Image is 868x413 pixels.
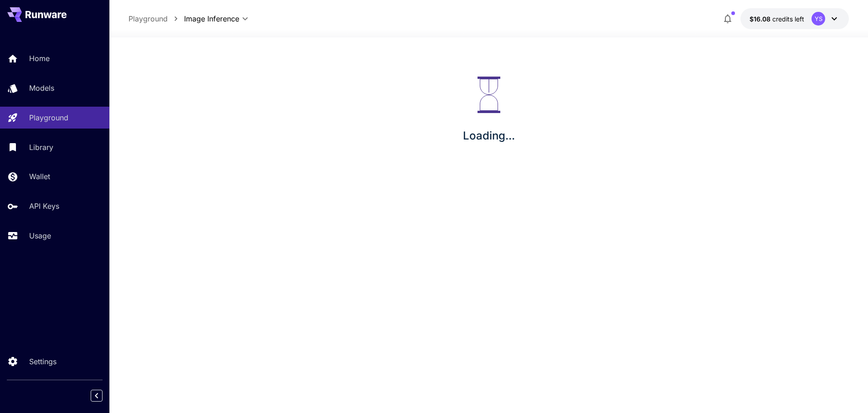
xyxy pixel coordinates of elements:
[29,356,56,367] p: Settings
[184,13,239,24] span: Image Inference
[128,13,184,24] nav: breadcrumb
[740,8,849,29] button: $16.08316YS
[29,83,54,93] p: Models
[750,15,772,23] span: $16.08
[29,112,68,123] p: Playground
[812,12,825,26] div: YS
[463,128,515,144] p: Loading...
[29,53,50,64] p: Home
[29,171,50,182] p: Wallet
[772,15,804,23] span: credits left
[91,390,103,402] button: Collapse sidebar
[98,387,109,404] div: Collapse sidebar
[29,142,53,153] p: Library
[750,14,804,24] div: $16.08316
[29,230,51,241] p: Usage
[29,201,59,212] p: API Keys
[128,13,168,24] a: Playground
